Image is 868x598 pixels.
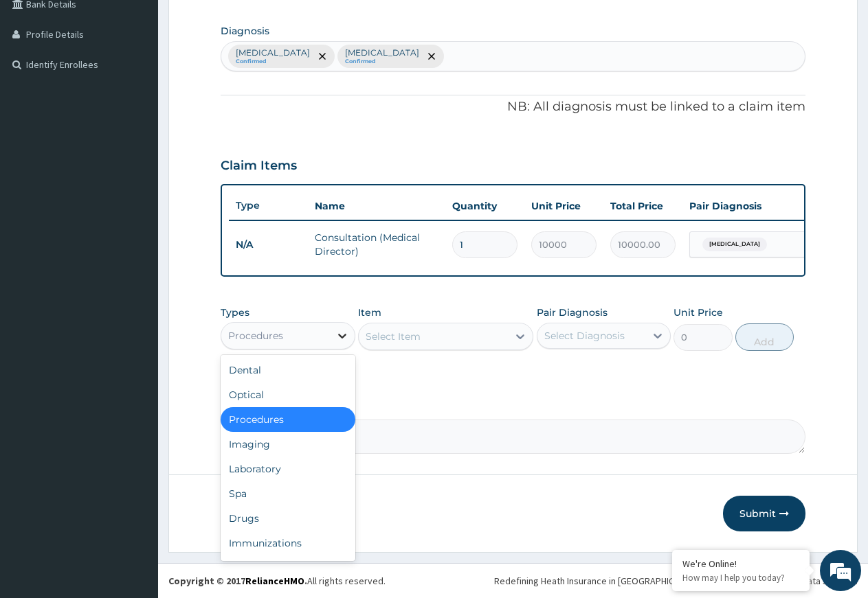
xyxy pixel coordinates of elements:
div: Immunizations [221,531,355,555]
label: Comment [221,400,805,412]
small: Confirmed [345,58,419,65]
div: We're Online! [682,557,799,570]
th: Total Price [603,192,682,220]
span: [MEDICAL_DATA] [702,238,767,251]
td: Consultation (Medical Director) [308,224,445,265]
p: NB: All diagnosis must be linked to a claim item [221,98,805,116]
div: Imaging [221,432,355,457]
div: Procedures [221,407,355,432]
span: We're online! [80,173,190,312]
span: remove selection option [425,50,438,62]
p: [MEDICAL_DATA] [345,47,419,58]
img: d_794563401_company_1708531726252_794563401 [25,69,56,103]
label: Unit Price [674,306,723,319]
label: Diagnosis [221,24,269,38]
th: Name [308,192,445,220]
div: Minimize live chat window [225,7,258,40]
div: Select Diagnosis [544,329,625,343]
small: Confirmed [236,58,310,65]
th: Quantity [445,192,524,220]
button: Add [735,323,794,351]
div: Laboratory [221,457,355,481]
th: Pair Diagnosis [682,192,834,220]
div: Chat with us now [71,77,231,95]
strong: Copyright © 2017 . [168,575,307,587]
p: [MEDICAL_DATA] [236,47,310,58]
h3: Claim Items [221,159,297,174]
div: Procedures [228,329,283,343]
label: Item [358,306,381,319]
textarea: Type your message and hit 'Enter' [7,375,262,423]
th: Unit Price [524,192,603,220]
span: remove selection option [316,50,329,62]
div: Redefining Heath Insurance in [GEOGRAPHIC_DATA] using Telemedicine and Data Science! [494,574,858,588]
td: N/A [229,232,308,257]
div: Spa [221,481,355,506]
label: Types [221,307,249,319]
button: Submit [723,496,805,531]
div: Dental [221,358,355,382]
div: Drugs [221,506,355,531]
label: Pair Diagnosis [537,306,608,319]
div: Others [221,555,355,580]
div: Optical [221,382,355,407]
a: RelianceHMO [245,575,304,587]
p: How may I help you today? [682,572,799,584]
footer: All rights reserved. [158,563,868,598]
th: Type [229,193,308,218]
div: Select Item [366,330,421,343]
